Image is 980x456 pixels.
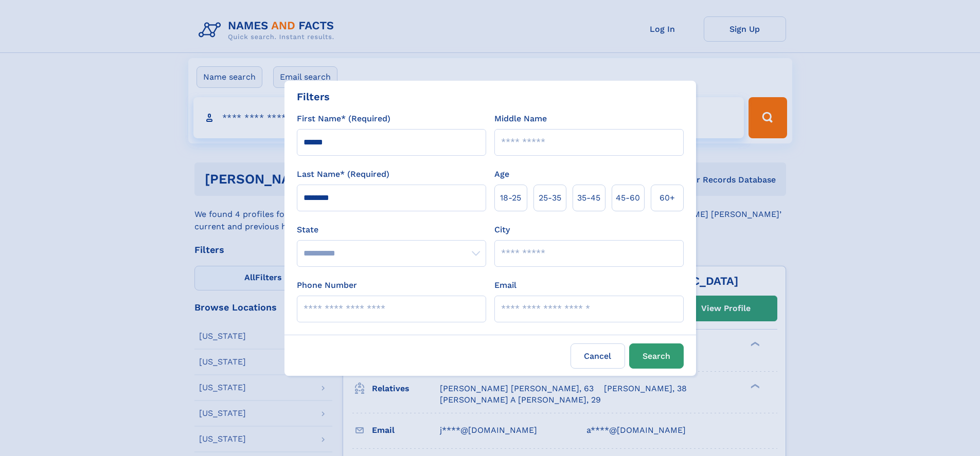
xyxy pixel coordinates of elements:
button: Search [629,343,684,369]
label: Age [494,168,509,180]
label: Email [494,279,516,291]
label: Phone Number [297,279,357,291]
label: State [297,224,486,236]
label: City [494,224,510,236]
label: Last Name* (Required) [297,168,389,180]
div: Filters [297,89,330,104]
span: 35‑45 [577,192,600,204]
label: Middle Name [494,113,547,125]
span: 45‑60 [616,192,640,204]
span: 18‑25 [500,192,521,204]
label: First Name* (Required) [297,113,390,125]
label: Cancel [571,343,625,369]
span: 25‑35 [539,192,561,204]
span: 60+ [660,192,675,204]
